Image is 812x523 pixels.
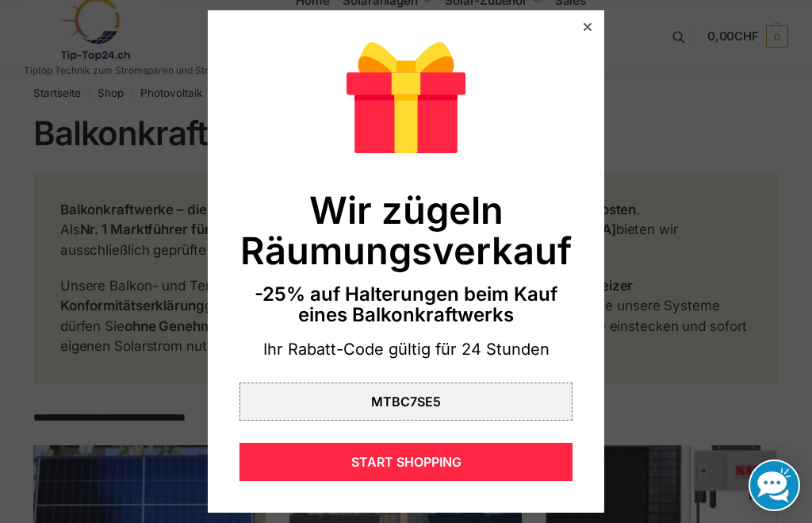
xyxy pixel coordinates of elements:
[239,443,573,481] div: START SHOPPING
[239,190,573,271] div: Wir zügeln Räumungsverkauf
[239,339,573,361] div: Ihr Rabatt-Code gültig für 24 Stunden
[371,395,441,408] div: MTBC7SE5
[239,383,573,421] div: MTBC7SE5
[239,284,573,326] div: -25% auf Halterungen beim Kauf eines Balkonkraftwerks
